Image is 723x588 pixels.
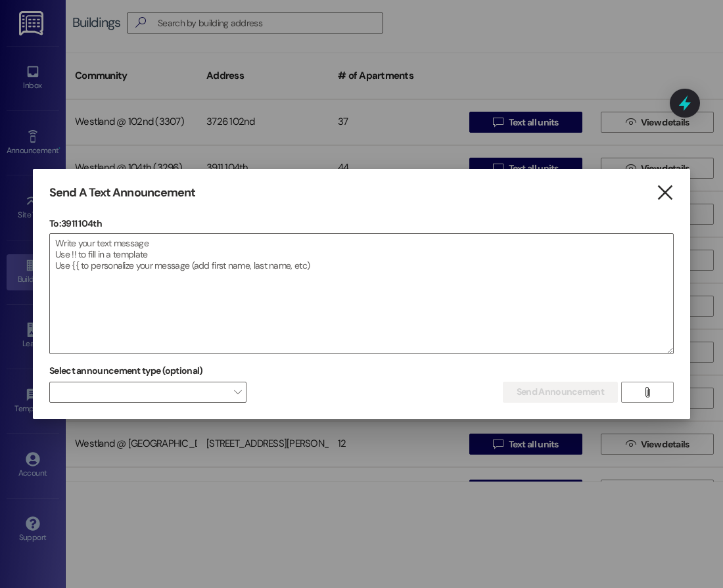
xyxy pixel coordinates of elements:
[656,186,674,200] i: 
[49,361,203,381] label: Select announcement type (optional)
[642,387,652,397] i: 
[503,382,618,403] button: Send Announcement
[49,185,195,200] h3: Send A Text Announcement
[517,385,604,399] span: Send Announcement
[49,217,674,230] p: To: 3911 104th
